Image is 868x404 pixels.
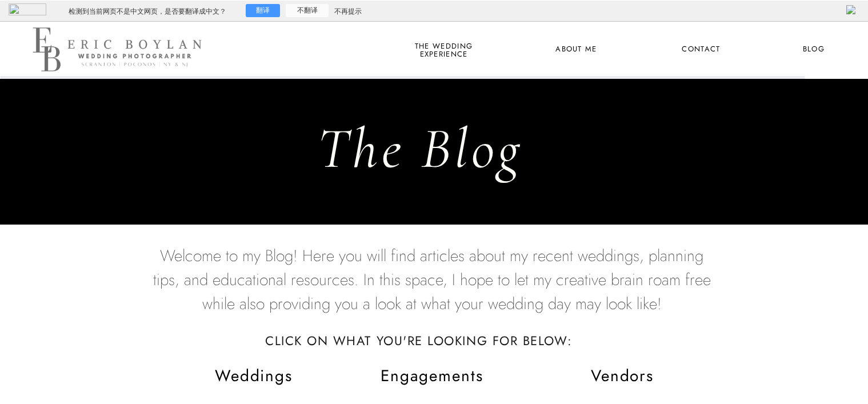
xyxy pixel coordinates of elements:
[286,4,329,17] div: 不翻译
[591,364,654,387] span: Vendors
[254,330,585,341] h3: Click on what you're looking for below:
[317,115,552,189] h1: The Blog
[793,42,835,57] a: Blog
[9,3,46,15] img: logo.png
[376,366,489,385] a: Engagements
[150,244,714,330] p: Welcome to my Blog! Here you will find articles about my recent weddings, planning tips, and educ...
[846,5,857,14] img: close.png
[381,364,483,387] span: Engagements
[69,7,226,17] pt: 检测到当前网页不是中文网页，是否要翻译成中文？
[413,42,475,57] a: the wedding experience
[549,42,604,57] a: About Me
[566,366,679,385] a: Vendors
[680,42,722,57] a: Contact
[214,366,294,385] a: Weddings
[215,364,293,387] span: Weddings
[246,4,280,17] div: 翻译
[334,7,362,17] a: 不再提示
